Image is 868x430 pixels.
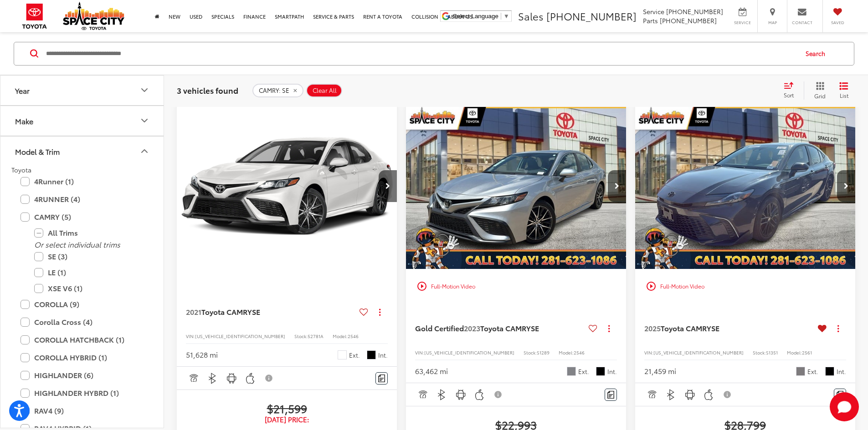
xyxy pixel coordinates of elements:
button: Next image [837,170,855,202]
i: Or select individual trims [34,239,120,249]
img: 2021 Toyota CAMRY SE SEDAN FWD [176,104,398,270]
a: 2021Toyota CAMRYSE [186,307,356,317]
span: [DATE] Price: [186,415,388,424]
span: 2561 [802,349,812,356]
button: Comments [834,389,846,401]
button: Next image [379,170,397,202]
img: Adaptive Cruise Control [646,389,657,400]
div: Model & Trim [139,146,150,157]
span: [PHONE_NUMBER] [546,9,637,23]
span: dropdown dots [608,325,610,332]
label: COROLLA (9) [21,296,144,312]
a: Gold Certified2023Toyota CAMRYSE [415,323,585,333]
div: Make [139,115,150,126]
span: Model: [333,333,348,339]
div: Model & Trim [15,147,60,155]
span: S1289 [537,349,550,356]
span: Int. [837,367,846,376]
div: 63,462 mi [415,366,448,376]
span: VIN: [415,349,424,356]
input: Search by Make, Model, or Keyword [45,42,797,64]
span: Gradient Black [596,367,605,376]
button: Next image [608,170,626,202]
span: Ext. [807,367,818,376]
span: Model: [787,349,802,356]
span: Map [762,20,782,25]
img: Android Auto [226,373,237,384]
span: Ext. [578,367,589,376]
div: Year [15,86,30,94]
span: VIN: [186,333,195,339]
label: 4Runner (1) [21,173,144,189]
span: Service [643,7,664,16]
span: Parts [643,16,658,25]
img: Android Auto [684,389,696,400]
span: $21,599 [186,401,388,415]
img: Bluetooth® [207,373,218,384]
button: View Disclaimer [491,385,506,404]
span: List [839,91,848,99]
img: Apple CarPlay [474,389,485,400]
label: HIGHLANDER (6) [21,367,144,383]
span: 3 vehicles found [177,84,238,95]
button: Actions [830,320,846,336]
button: List View [832,81,855,99]
img: Space City Toyota [63,2,124,30]
span: Toyota CAMRY [480,323,531,333]
label: COROLLA HYBRID (1) [21,349,144,365]
span: SE [531,323,539,333]
label: LE (1) [34,264,144,280]
button: Clear All [306,83,342,97]
span: Model: [559,349,574,356]
span: S1351 [766,349,778,356]
div: Make [15,116,33,125]
span: Sales [518,9,544,23]
span: Stock: [294,333,308,339]
span: [US_VEHICLE_IDENTIFICATION_NUMBER] [424,349,514,356]
span: [US_VEHICLE_IDENTIFICATION_NUMBER] [195,333,285,339]
span: Clear All [313,86,337,94]
span: [PHONE_NUMBER] [660,16,717,25]
button: View Disclaimer [720,385,735,404]
div: 2023 Toyota CAMRY SE 0 [406,104,627,269]
button: Model & TrimModel & Trim [0,136,164,166]
a: 2025Toyota CAMRYSE [644,323,814,333]
span: Select Language [453,13,498,20]
label: COROLLA HATCHBACK (1) [21,332,144,348]
span: Black [825,367,834,376]
span: Celestial Silver Metallic [567,367,576,376]
div: 51,628 mi [186,349,218,360]
img: Bluetooth® [665,389,677,400]
svg: Start Chat [830,392,859,421]
a: Select Language​ [453,13,509,20]
span: Contact [792,20,812,25]
a: 2023 Toyota CAMRY SE SEDAN FWD2023 Toyota CAMRY SE SEDAN FWD2023 Toyota CAMRY SE SEDAN FWD2023 To... [406,104,627,269]
label: All Trims [34,225,144,241]
a: 2021 Toyota CAMRY SE SEDAN FWD2021 Toyota CAMRY SE SEDAN FWD2021 Toyota CAMRY SE SEDAN FWD2021 To... [176,104,398,269]
img: Adaptive Cruise Control [417,389,428,400]
span: 2546 [348,333,359,339]
span: Service [732,20,753,25]
img: 2023 Toyota CAMRY SE SEDAN FWD [406,104,627,270]
span: Int. [378,351,388,359]
img: Comments [837,391,844,399]
span: SE [711,323,719,333]
span: VIN: [644,349,653,356]
div: 21,459 mi [644,366,676,376]
button: View Disclaimer [262,369,277,388]
img: Apple CarPlay [703,389,714,400]
span: 2025 [644,323,661,333]
div: 2021 Toyota CAMRY SE 0 [176,104,398,269]
img: Comments [378,374,385,382]
span: Gold Certified [415,323,464,333]
button: Select sort value [779,81,804,99]
img: Comments [607,391,615,399]
span: dropdown dots [837,325,839,332]
button: Grid View [804,81,832,99]
span: 2021 [186,306,201,317]
img: Adaptive Cruise Control [188,373,199,384]
span: Int. [607,367,617,376]
span: Black [367,350,376,359]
